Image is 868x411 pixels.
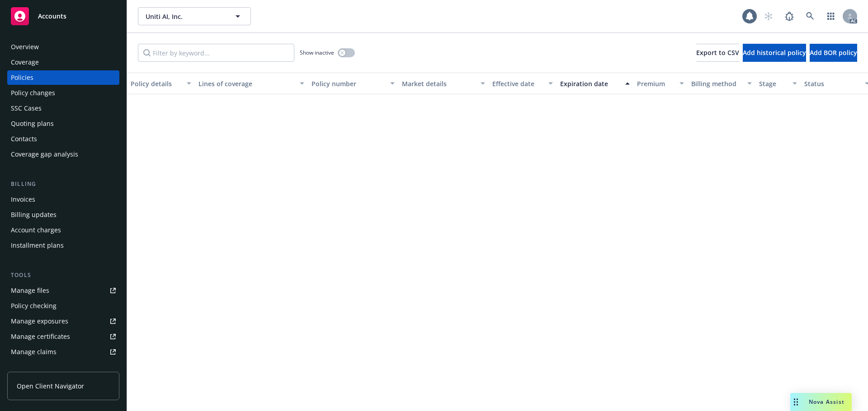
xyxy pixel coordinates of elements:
div: Policy number [311,79,385,88]
button: Market details [398,73,489,94]
a: Invoices [7,192,119,207]
a: Overview [7,40,119,54]
div: Status [804,79,859,88]
div: Drag to move [790,393,802,411]
a: Manage exposures [7,314,119,328]
a: Coverage [7,55,119,69]
a: Manage files [7,283,119,298]
div: Market details [402,79,475,88]
button: Effective date [489,73,557,94]
div: Manage files [11,283,49,298]
a: Billing updates [7,208,119,222]
div: Policy checking [11,299,57,313]
a: Manage certificates [7,329,119,344]
button: Expiration date [557,73,633,94]
div: Expiration date [560,79,620,88]
span: Add historical policy [743,48,806,57]
div: Policy details [131,79,181,88]
a: Account charges [7,223,119,237]
button: Stage [755,73,801,94]
span: Nova Assist [809,398,844,406]
span: Show inactive [300,49,334,56]
a: Report a Bug [780,7,798,25]
div: Installment plans [11,238,64,253]
a: Manage BORs [7,360,119,374]
div: Tools [7,271,119,280]
a: Installment plans [7,238,119,253]
button: Export to CSV [696,44,739,62]
a: Policies [7,70,119,85]
div: Policies [11,70,33,85]
button: Add BOR policy [810,44,857,62]
div: Billing [7,180,119,189]
button: Policy details [127,73,195,94]
span: Open Client Navigator [17,381,84,391]
a: Search [801,7,819,25]
button: Policy number [308,73,398,94]
span: Uniti AI, Inc. [146,12,224,21]
a: Manage claims [7,345,119,359]
span: Accounts [38,13,66,20]
div: Effective date [492,79,543,88]
a: Policy changes [7,86,119,100]
button: Add historical policy [743,44,806,62]
div: Overview [11,40,39,54]
div: Lines of coverage [198,79,294,88]
div: Invoices [11,192,35,207]
div: Stage [759,79,787,88]
a: Contacts [7,132,119,146]
span: Add BOR policy [810,48,857,57]
a: SSC Cases [7,101,119,115]
div: Policy changes [11,86,55,100]
button: Nova Assist [790,393,852,411]
button: Premium [633,73,688,94]
div: Account charges [11,223,61,237]
div: Billing updates [11,208,57,222]
div: Manage claims [11,345,57,359]
a: Quoting plans [7,116,119,131]
div: Manage BORs [11,360,53,374]
button: Uniti AI, Inc. [138,7,251,25]
a: Start snowing [759,7,778,25]
div: SSC Cases [11,101,42,115]
div: Coverage [11,55,39,69]
a: Policy checking [7,299,119,313]
button: Billing method [688,73,755,94]
div: Manage exposures [11,314,68,328]
button: Lines of coverage [195,73,308,94]
a: Accounts [7,4,119,29]
span: Export to CSV [696,48,739,57]
div: Coverage gap analysis [11,147,78,162]
div: Contacts [11,132,37,146]
a: Coverage gap analysis [7,147,119,162]
a: Switch app [822,7,840,25]
div: Manage certificates [11,329,70,344]
div: Billing method [691,79,742,88]
div: Premium [637,79,674,88]
div: Quoting plans [11,116,54,131]
input: Filter by keyword... [138,44,294,62]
